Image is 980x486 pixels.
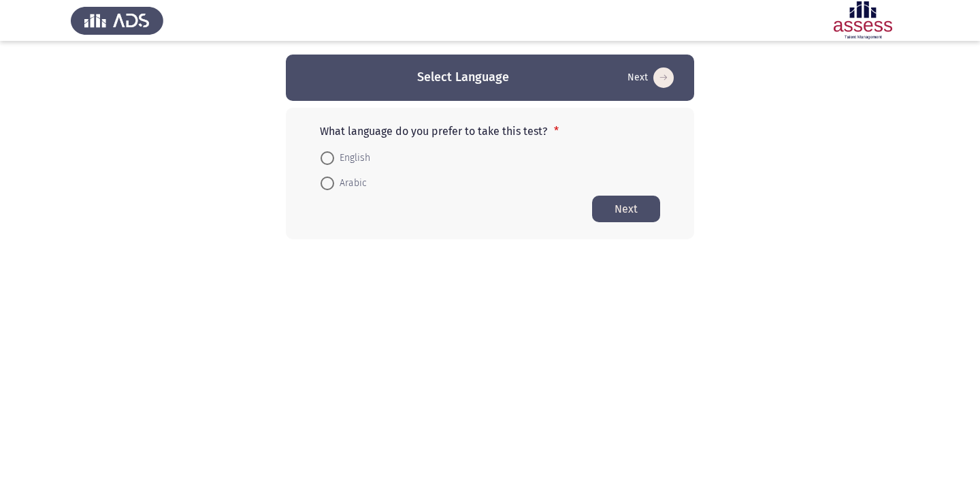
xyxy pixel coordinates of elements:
[334,150,370,166] span: English
[320,125,660,138] p: What language do you prefer to take this test?
[623,67,678,89] button: Start assessment
[334,175,367,192] span: Arabic
[417,69,509,86] h3: Select Language
[817,1,909,40] img: Assessment logo of Emotional Intelligence Assessment - THL
[592,196,660,222] button: Start assessment
[71,1,163,40] img: Assess Talent Management logo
